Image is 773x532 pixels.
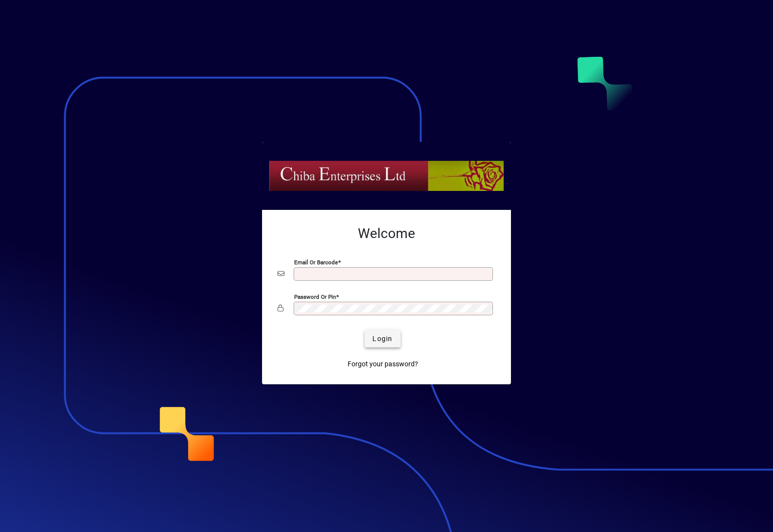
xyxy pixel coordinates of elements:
button: Login [365,330,400,347]
a: Forgot your password? [344,355,422,373]
mat-label: Password or Pin [294,293,336,300]
span: Forgot your password? [348,359,418,369]
h2: Welcome [278,225,495,242]
mat-label: Email or Barcode [294,259,338,266]
span: Login [372,334,392,344]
